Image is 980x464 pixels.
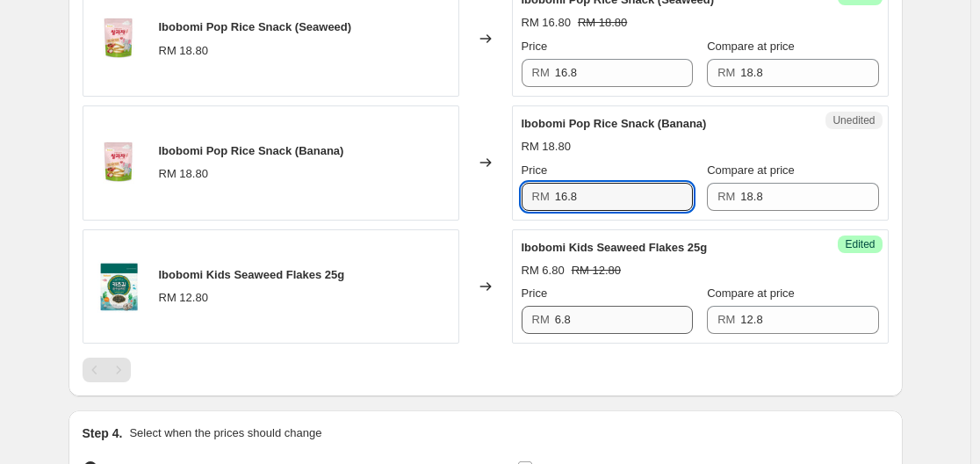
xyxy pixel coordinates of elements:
[717,66,735,79] span: RM
[159,165,208,183] div: RM 18.80
[578,14,627,32] strike: RM 18.80
[92,136,145,189] img: dssds-01_80x.jpg
[159,289,208,307] div: RM 12.80
[845,237,875,251] span: Edited
[159,42,208,60] div: RM 18.80
[532,313,550,326] span: RM
[707,40,795,53] span: Compare at price
[717,190,735,203] span: RM
[129,424,321,442] p: Select when the prices should change
[522,40,548,53] span: Price
[522,286,548,300] span: Price
[522,117,707,130] span: Ibobomi Pop Rice Snack (Banana)
[717,313,735,326] span: RM
[522,262,565,279] div: RM 6.80
[522,14,571,32] div: RM 16.80
[522,163,548,177] span: Price
[572,262,621,279] strike: RM 12.80
[532,66,550,79] span: RM
[707,163,795,177] span: Compare at price
[92,12,145,65] img: dssds-01_80x.jpg
[159,144,344,157] span: Ibobomi Pop Rice Snack (Banana)
[832,113,875,127] span: Unedited
[522,138,571,156] div: RM 18.80
[707,286,795,300] span: Compare at price
[83,358,131,382] nav: Pagination
[159,268,345,281] span: Ibobomi Kids Seaweed Flakes 25g
[532,190,550,203] span: RM
[159,20,352,33] span: Ibobomi Pop Rice Snack (Seaweed)
[92,260,145,313] img: gsr_80x.jpg
[522,241,708,254] span: Ibobomi Kids Seaweed Flakes 25g
[83,424,123,442] h2: Step 4.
